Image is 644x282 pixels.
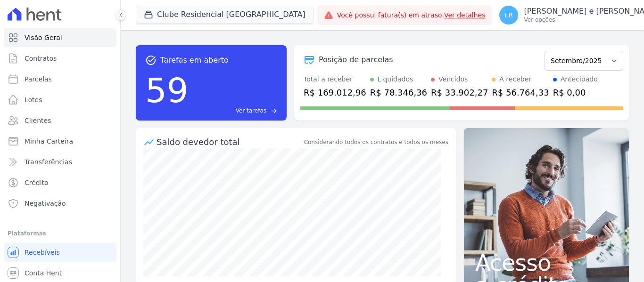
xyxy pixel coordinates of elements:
a: Lotes [4,90,116,109]
a: Negativação [4,194,116,213]
a: Crédito [4,173,116,192]
span: LR [505,12,513,18]
a: Recebíveis [4,243,116,262]
div: R$ 0,00 [553,86,598,99]
button: Clube Residencial [GEOGRAPHIC_DATA] [136,6,314,24]
div: Total a receber [304,74,366,84]
span: Ver tarefas [236,106,266,115]
div: R$ 169.012,96 [304,86,366,99]
span: task_alt [145,55,157,66]
span: Você possui fatura(s) em atraso. [337,10,486,20]
div: R$ 56.764,33 [492,86,549,99]
a: Parcelas [4,70,116,89]
div: Saldo devedor total [157,136,302,148]
span: Lotes [25,95,42,105]
a: Contratos [4,49,116,68]
div: Antecipado [561,74,598,84]
span: Transferências [25,157,72,167]
span: Minha Carteira [25,137,73,146]
a: Ver detalhes [444,11,486,19]
span: Recebíveis [25,248,60,257]
a: Visão Geral [4,28,116,47]
span: Conta Hent [25,268,62,278]
span: Clientes [25,116,51,125]
div: Liquidados [378,74,413,84]
span: east [270,107,277,114]
div: R$ 78.346,36 [370,86,427,99]
span: Tarefas em aberto [160,55,229,66]
span: Acesso [475,251,618,274]
div: Plataformas [8,228,113,239]
span: Negativação [25,199,66,208]
a: Ver tarefas east [192,106,277,115]
a: Minha Carteira [4,132,116,151]
div: Vencidos [438,74,468,84]
div: Considerando todos os contratos e todos os meses [304,138,448,146]
span: Parcelas [25,74,52,84]
span: Crédito [25,178,49,187]
a: Clientes [4,111,116,130]
div: Posição de parcelas [319,54,393,65]
span: Visão Geral [25,33,62,42]
span: Contratos [25,54,57,63]
a: Transferências [4,153,116,171]
div: A receber [499,74,531,84]
div: R$ 33.902,27 [431,86,488,99]
div: 59 [145,66,189,115]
